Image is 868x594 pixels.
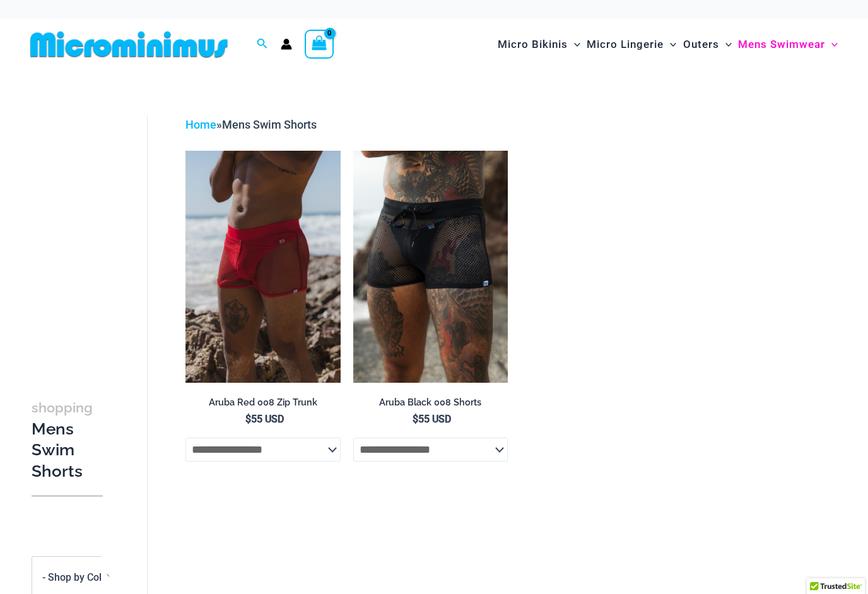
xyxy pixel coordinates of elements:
[353,397,508,413] a: Aruba Black 008 Shorts
[185,397,340,413] a: Aruba Red 008 Zip Trunk
[185,118,317,131] span: »
[413,413,451,425] bdi: 55 USD
[42,571,111,583] span: - Shop by Color
[735,25,841,64] a: Mens SwimwearMenu ToggleMenu Toggle
[495,25,584,64] a: Micro BikinisMenu ToggleMenu Toggle
[185,397,340,409] h2: Aruba Red 008 Zip Trunk
[353,151,508,383] a: Aruba Black 008 Shorts 01Aruba Black 008 Shorts 02Aruba Black 008 Shorts 02
[738,28,825,61] span: Mens Swimwear
[25,30,233,59] img: MM SHOP LOGO FLAT
[353,151,508,383] img: Aruba Black 008 Shorts 01
[32,105,145,358] iframe: TrustedSite Certified
[185,118,216,131] a: Home
[413,413,418,425] span: $
[664,28,676,61] span: Menu Toggle
[498,28,568,61] span: Micro Bikinis
[353,397,508,409] h2: Aruba Black 008 Shorts
[719,28,732,61] span: Menu Toggle
[245,413,251,425] span: $
[587,28,664,61] span: Micro Lingerie
[584,25,679,64] a: Micro LingerieMenu ToggleMenu Toggle
[245,413,284,425] bdi: 55 USD
[32,400,93,416] span: shopping
[185,151,340,383] img: Aruba Red 008 Zip Trunk 05
[222,118,317,131] span: Mens Swim Shorts
[305,30,334,59] a: View Shopping Cart, empty
[281,38,292,50] a: Account icon link
[680,25,735,64] a: OutersMenu ToggleMenu Toggle
[683,28,719,61] span: Outers
[185,151,340,383] a: Aruba Red 008 Zip Trunk 05Aruba Red 008 Zip Trunk 04Aruba Red 008 Zip Trunk 04
[32,397,103,482] h3: Mens Swim Shorts
[257,37,268,52] a: Search icon link
[825,28,838,61] span: Menu Toggle
[568,28,580,61] span: Menu Toggle
[493,23,843,66] nav: Site Navigation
